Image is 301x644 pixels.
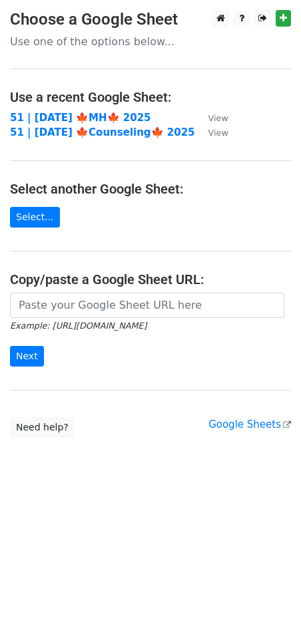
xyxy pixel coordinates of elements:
[10,126,195,138] a: 51 | [DATE] 🍁Counseling🍁 2025
[208,128,228,138] small: View
[10,346,44,367] input: Next
[10,271,291,287] h4: Copy/paste a Google Sheet URL:
[10,181,291,197] h4: Select another Google Sheet:
[10,89,291,105] h4: Use a recent Google Sheet:
[10,321,147,331] small: Example: [URL][DOMAIN_NAME]
[195,126,228,138] a: View
[195,112,228,124] a: View
[10,112,151,124] a: 51 | [DATE] 🍁MH🍁 2025
[10,35,291,49] p: Use one of the options below...
[10,417,75,438] a: Need help?
[10,207,60,228] a: Select...
[10,10,291,29] h3: Choose a Google Sheet
[10,293,284,318] input: Paste your Google Sheet URL here
[208,113,228,123] small: View
[208,418,291,430] a: Google Sheets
